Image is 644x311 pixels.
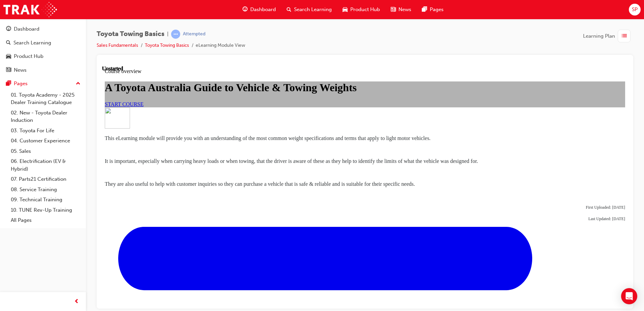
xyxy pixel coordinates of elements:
[583,30,633,42] button: Learning Plan
[484,139,523,144] span: First Uploaded: [DATE]
[6,67,11,73] span: news-icon
[3,70,328,75] span: This eLearning module will provide you with an understanding of the most common weight specificat...
[14,53,43,60] div: Product Hub
[14,66,27,74] div: News
[621,288,637,304] div: Open Intercom Messenger
[6,54,11,60] span: car-icon
[350,6,380,13] span: Product Hub
[3,3,39,8] span: Course overview
[14,80,28,88] div: Pages
[8,126,83,136] a: 03. Toyota For Life
[250,6,276,13] span: Dashboard
[422,5,427,14] span: pages-icon
[3,64,83,76] a: News
[8,90,83,108] a: 01. Toyota Academy - 2025 Dealer Training Catalogue
[237,3,281,16] a: guage-iconDashboard
[3,16,523,28] h1: A Toyota Australia Guide to Vehicle & Towing Weights
[398,6,411,13] span: News
[3,2,57,17] img: Trak
[3,37,83,49] a: Search Learning
[74,298,79,306] span: prev-icon
[3,77,83,90] button: Pages
[3,22,83,77] button: DashboardSearch LearningProduct HubNews
[8,174,83,184] a: 07. Parts21 Certification
[97,42,138,48] a: Sales Fundamentals
[583,32,615,40] span: Learning Plan
[8,136,83,146] a: 04. Customer Experience
[76,79,80,88] span: up-icon
[8,108,83,126] a: 02. New - Toyota Dealer Induction
[3,50,83,63] a: Product Hub
[6,26,11,32] span: guage-icon
[622,32,627,40] span: list-icon
[294,6,332,13] span: Search Learning
[13,39,51,47] div: Search Learning
[6,40,11,46] span: search-icon
[391,5,396,14] span: news-icon
[183,31,205,37] div: Attempted
[8,195,83,205] a: 09. Technical Training
[97,30,164,38] span: Toyota Towing Basics
[8,215,83,226] a: All Pages
[632,6,638,13] span: SP
[385,3,417,16] a: news-iconNews
[287,5,291,14] span: search-icon
[8,146,83,157] a: 05. Sales
[145,42,189,48] a: Toyota Towing Basics
[629,4,641,15] button: SP
[486,151,523,155] span: Last Updated: [DATE]
[337,3,385,16] a: car-iconProduct Hub
[14,25,39,33] div: Dashboard
[196,42,245,49] li: eLearning Module View
[3,36,41,41] a: START COURSE
[3,93,376,98] span: It is important, especially when carrying heavy loads or when towing, that the driver is aware of...
[6,81,11,87] span: pages-icon
[430,6,444,13] span: Pages
[171,30,180,39] span: learningRecordVerb_ATTEMPT-icon
[417,3,449,16] a: pages-iconPages
[8,156,83,174] a: 06. Electrification (EV & Hybrid)
[8,184,83,195] a: 08. Service Training
[8,205,83,215] a: 10. TUNE Rev-Up Training
[3,23,83,35] a: Dashboard
[243,5,248,14] span: guage-icon
[343,5,348,14] span: car-icon
[167,30,168,38] span: |
[3,115,313,121] span: They are also useful to help with customer inquiries so they can purchase a vehicle that is safe ...
[281,3,337,16] a: search-iconSearch Learning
